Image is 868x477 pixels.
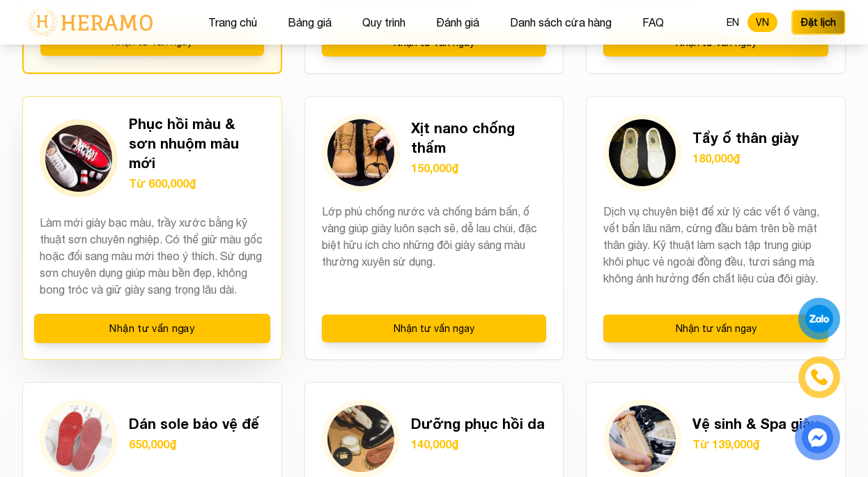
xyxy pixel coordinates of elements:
img: phone-icon [811,370,827,386]
button: Bảng giá [284,13,336,31]
p: 150,000₫ [411,160,547,176]
img: Phục hồi màu & sơn nhuộm màu mới [45,125,112,192]
p: 650,000₫ [129,436,259,453]
img: logo-with-text.png [22,8,157,37]
p: Từ 600,000₫ [129,175,265,192]
p: 140,000₫ [411,436,545,453]
button: Nhận tư vấn ngay [322,315,547,342]
button: FAQ [638,13,668,31]
button: Đặt lịch [791,10,846,35]
h3: Dán sole bảo vệ đế [129,414,259,433]
p: Làm mới giày bạc màu, trầy xước bằng kỹ thuật sơn chuyên nghiệp. Có thể giữ màu gốc hoặc đổi sang... [40,214,265,298]
button: EN [718,13,747,32]
h3: Vệ sinh & Spa giày [692,414,819,433]
button: Quy trình [358,13,410,31]
img: Xịt nano chống thấm [327,119,394,186]
a: phone-icon [800,358,839,397]
h3: Phục hồi màu & sơn nhuộm màu mới [129,114,265,172]
h3: Dưỡng phục hồi da [411,414,545,433]
img: Dưỡng phục hồi da [327,405,394,472]
img: Tẩy ố thân giày [609,119,676,186]
button: VN [747,13,777,32]
p: Từ 139,000₫ [692,436,819,453]
img: Dán sole bảo vệ đế [45,405,112,472]
button: Nhận tư vấn ngay [34,314,270,343]
p: 180,000₫ [692,150,799,167]
p: Dịch vụ chuyên biệt để xử lý các vết ố vàng, vết bẩn lâu năm, cứng đầu bám trên bề mặt thân giày.... [603,203,828,298]
h3: Xịt nano chống thấm [411,118,547,157]
button: Trang chủ [204,13,261,31]
button: Nhận tư vấn ngay [603,315,828,342]
img: Vệ sinh & Spa giày [609,405,676,472]
button: Đánh giá [432,13,483,31]
p: Lớp phủ chống nước và chống bám bẩn, ố vàng giúp giày luôn sạch sẽ, dễ lau chùi, đặc biệt hữu ích... [322,203,547,298]
h3: Tẩy ố thân giày [692,128,799,147]
button: Danh sách cửa hàng [506,13,616,31]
